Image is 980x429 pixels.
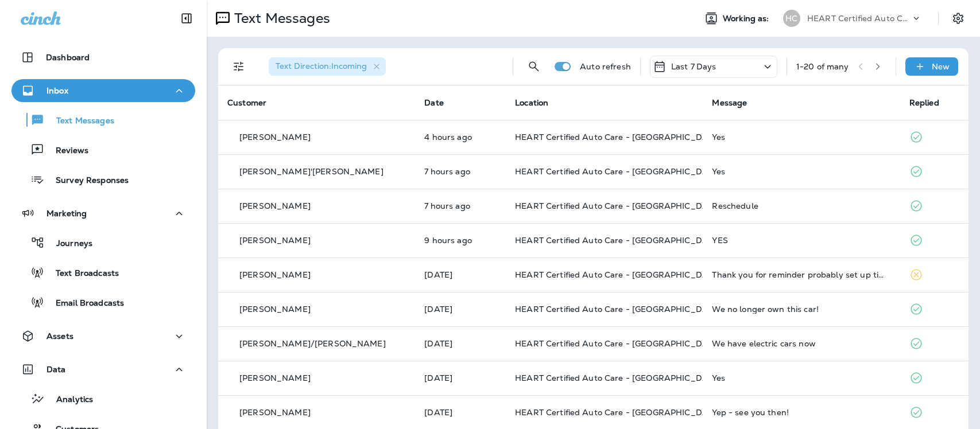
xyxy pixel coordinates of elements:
button: Data [11,358,195,381]
button: Filters [227,55,250,78]
p: Reviews [44,146,88,157]
button: Analytics [11,387,195,411]
span: HEART Certified Auto Care - [GEOGRAPHIC_DATA] [515,407,721,418]
p: Text Messages [230,10,330,27]
p: [PERSON_NAME] [239,408,311,417]
div: We have electric cars now [712,339,890,348]
button: Collapse Sidebar [171,7,203,30]
span: Location [515,97,548,108]
span: HEART Certified Auto Care - [GEOGRAPHIC_DATA] [515,201,721,211]
button: Search Messages [522,55,545,78]
p: Text Messages [45,116,114,127]
p: New [932,62,950,71]
p: Inbox [47,86,68,95]
div: YES [712,236,890,245]
div: Yep - see you then! [712,408,890,417]
button: Marketing [11,202,195,225]
div: Yes [712,373,890,383]
p: Auto refresh [580,62,631,71]
p: Oct 1, 2025 02:22 PM [424,305,497,314]
p: Data [47,365,66,374]
span: HEART Certified Auto Care - [GEOGRAPHIC_DATA] [515,373,721,383]
p: Oct 2, 2025 09:04 AM [424,201,497,210]
p: Assets [47,331,73,341]
span: Message [712,97,747,108]
p: Email Broadcasts [44,298,124,309]
p: Oct 2, 2025 09:06 AM [424,167,497,176]
button: Assets [11,325,195,348]
button: Reviews [11,138,195,162]
p: [PERSON_NAME] [239,201,311,210]
p: Oct 2, 2025 06:54 AM [424,236,497,245]
span: Replied [909,97,939,108]
button: Survey Responses [11,167,195,192]
div: HC [783,10,800,27]
span: HEART Certified Auto Care - [GEOGRAPHIC_DATA] [515,304,721,314]
p: [PERSON_NAME] [239,236,311,245]
p: [PERSON_NAME]/[PERSON_NAME] [239,339,386,348]
div: Yes [712,167,890,176]
button: Text Messages [11,108,195,132]
p: Oct 2, 2025 12:19 PM [424,132,497,142]
p: Dashboard [46,53,90,62]
span: Working as: [723,14,772,24]
span: HEART Certified Auto Care - [GEOGRAPHIC_DATA] [515,270,721,280]
button: Dashboard [11,46,195,69]
span: HEART Certified Auto Care - [GEOGRAPHIC_DATA] [515,235,721,245]
p: Oct 1, 2025 08:57 AM [424,373,497,383]
button: Journeys [11,231,195,255]
div: Yes [712,132,890,142]
button: Settings [948,8,969,29]
span: HEART Certified Auto Care - [GEOGRAPHIC_DATA] [515,132,721,142]
p: [PERSON_NAME] [239,132,311,142]
p: [PERSON_NAME] [239,305,311,314]
div: We no longer own this car! [712,305,890,314]
p: [PERSON_NAME] [239,373,311,383]
p: Survey Responses [44,175,129,186]
span: Date [424,97,444,108]
div: Thank you for reminder probably set up time next week, appreciate [712,270,890,279]
p: [PERSON_NAME] [239,270,311,279]
button: Email Broadcasts [11,290,195,314]
p: Oct 1, 2025 03:33 PM [424,270,497,279]
p: Analytics [45,395,93,405]
p: HEART Certified Auto Care [807,14,911,23]
button: Text Broadcasts [11,260,195,284]
p: Last 7 Days [671,62,716,71]
button: Inbox [11,79,195,102]
p: [PERSON_NAME]'[PERSON_NAME] [239,167,384,176]
p: Sep 30, 2025 03:32 PM [424,408,497,417]
span: HEART Certified Auto Care - [GEOGRAPHIC_DATA] [515,338,721,349]
p: Marketing [47,209,87,218]
span: Customer [227,97,266,108]
div: Reschedule [712,201,890,210]
p: Oct 1, 2025 02:16 PM [424,339,497,348]
p: Text Broadcasts [44,268,119,279]
div: Text Direction:Incoming [269,57,386,76]
span: Text Direction : Incoming [276,61,367,71]
div: 1 - 20 of many [796,62,849,71]
p: Journeys [45,239,92,249]
span: HEART Certified Auto Care - [GEOGRAPHIC_DATA] [515,166,721,177]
